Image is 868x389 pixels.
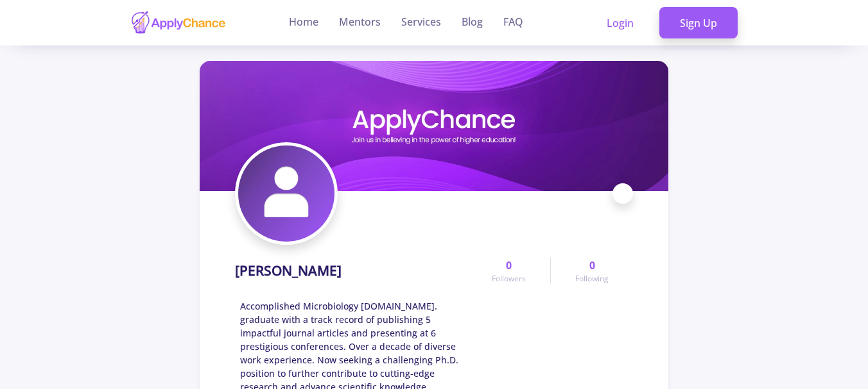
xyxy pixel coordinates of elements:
[492,273,526,285] span: Followers
[130,10,227,35] img: applychance logo
[467,258,550,285] a: 0Followers
[506,258,512,273] span: 0
[238,145,334,242] img: siavash chalabianiavatar
[586,7,654,39] a: Login
[200,61,668,191] img: siavash chalabianicover image
[550,258,633,285] a: 0Following
[659,7,738,39] a: Sign Up
[235,263,342,279] h1: [PERSON_NAME]
[575,273,609,285] span: Following
[589,258,595,273] span: 0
